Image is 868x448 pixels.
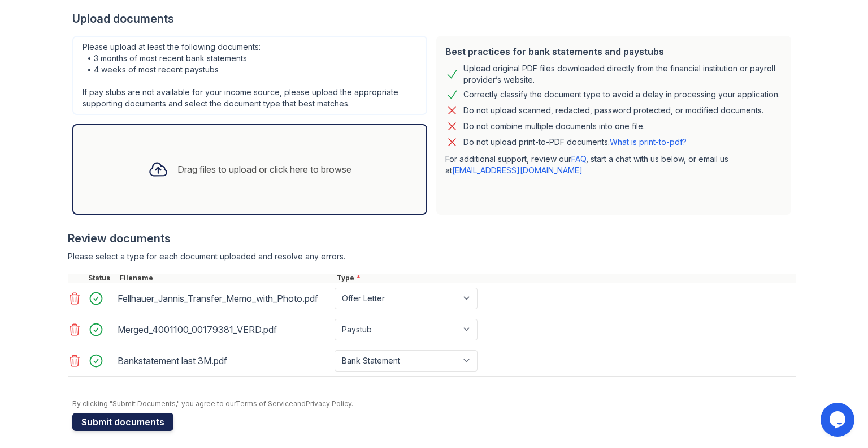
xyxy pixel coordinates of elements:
[463,88,780,101] div: Correctly classify the document type to avoid a delay in processing your application.
[610,137,687,147] a: What is print-to-pdf?
[118,352,330,370] div: Bankstatement last 3M.pdf
[236,399,293,408] a: Terms of Service
[72,399,796,408] div: By clicking "Submit Documents," you agree to our and
[445,45,782,58] div: Best practices for bank statements and paystubs
[72,36,427,115] div: Please upload at least the following documents: • 3 months of most recent bank statements • 4 wee...
[68,251,796,262] div: Please select a type for each document uploaded and resolve any errors.
[86,274,118,283] div: Status
[445,153,782,176] p: For additional support, review our , start a chat with us below, or email us at
[68,231,796,246] div: Review documents
[118,289,330,308] div: Fellhauer_Jannis_Transfer_Memo_with_Photo.pdf
[72,413,173,431] button: Submit documents
[72,11,796,27] div: Upload documents
[306,399,353,408] a: Privacy Policy.
[335,274,796,283] div: Type
[463,63,782,86] div: Upload original PDF files downloaded directly from the financial institution or payroll provider’...
[118,274,335,283] div: Filename
[463,136,687,148] p: Do not upload print-to-PDF documents.
[177,163,351,176] div: Drag files to upload or click here to browse
[452,165,583,175] a: [EMAIL_ADDRESS][DOMAIN_NAME]
[821,403,857,437] iframe: chat widget
[571,154,586,164] a: FAQ
[463,120,645,133] div: Do not combine multiple documents into one file.
[118,321,330,339] div: Merged_4001100_00179381_VERD.pdf
[463,104,763,117] div: Do not upload scanned, redacted, password protected, or modified documents.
